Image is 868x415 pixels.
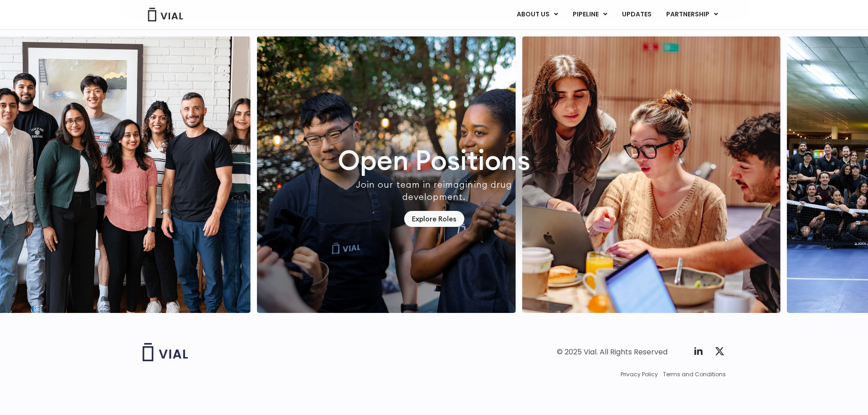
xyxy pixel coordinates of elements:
[557,347,668,357] div: © 2025 Vial. All Rights Reserved
[509,7,565,22] a: ABOUT USMenu Toggle
[663,370,726,379] a: Terms and Conditions
[615,7,658,22] a: UPDATES
[257,36,516,313] div: 1 / 7
[621,370,658,379] a: Privacy Policy
[522,36,781,313] div: 2 / 7
[147,8,184,21] img: Vial Logo
[565,7,614,22] a: PIPELINEMenu Toggle
[404,211,464,227] a: Explore Roles
[257,36,516,313] img: http://Group%20of%20people%20smiling%20wearing%20aprons
[143,343,188,361] img: Vial logo wih "Vial" spelled out
[659,7,725,22] a: PARTNERSHIPMenu Toggle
